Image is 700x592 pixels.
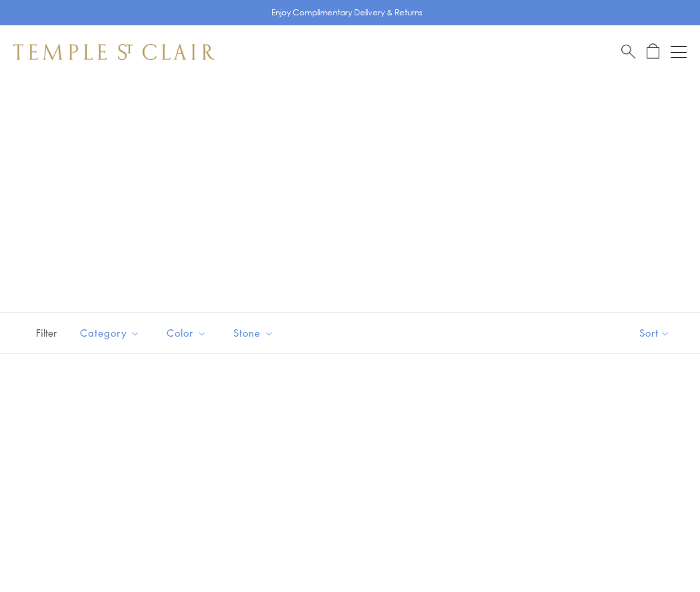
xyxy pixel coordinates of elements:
[157,318,217,348] button: Color
[609,313,700,353] button: Show sort by
[13,44,215,60] img: Temple St. Clair
[647,43,659,60] a: Open Shopping Bag
[73,325,150,341] span: Category
[160,325,217,341] span: Color
[227,325,284,341] span: Stone
[671,44,687,60] button: Open navigation
[223,318,284,348] button: Stone
[621,43,635,60] a: Search
[271,6,423,19] p: Enjoy Complimentary Delivery & Returns
[70,318,150,348] button: Category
